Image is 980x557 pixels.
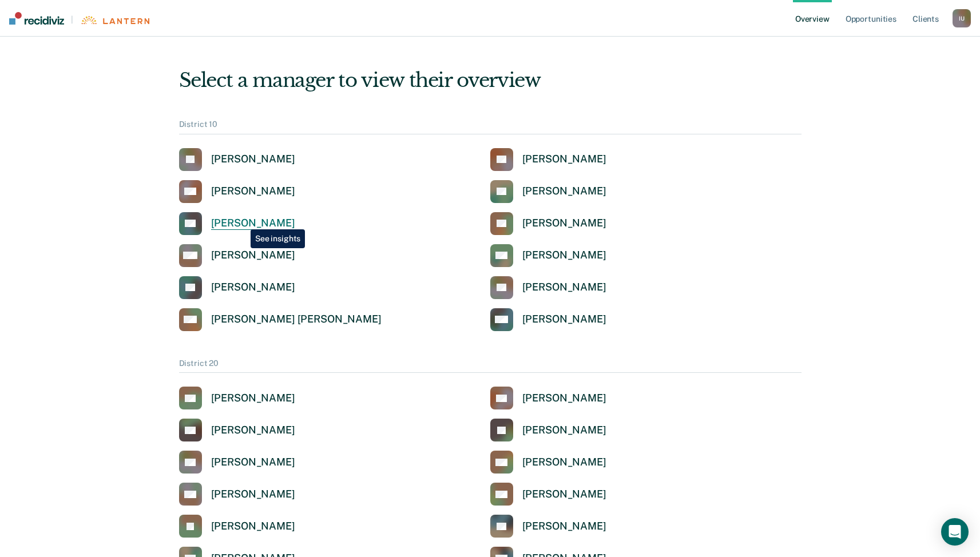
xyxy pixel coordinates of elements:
[490,276,606,299] a: [PERSON_NAME]
[490,180,606,203] a: [PERSON_NAME]
[522,488,606,501] div: [PERSON_NAME]
[211,520,295,533] div: [PERSON_NAME]
[211,185,295,198] div: [PERSON_NAME]
[490,483,606,506] a: [PERSON_NAME]
[211,249,295,262] div: [PERSON_NAME]
[179,419,295,441] a: [PERSON_NAME]
[953,9,971,27] div: I U
[490,419,606,441] a: [PERSON_NAME]
[522,424,606,437] div: [PERSON_NAME]
[522,281,606,294] div: [PERSON_NAME]
[522,456,606,469] div: [PERSON_NAME]
[9,12,149,25] a: |
[211,392,295,405] div: [PERSON_NAME]
[211,488,295,501] div: [PERSON_NAME]
[490,387,606,409] a: [PERSON_NAME]
[522,520,606,533] div: [PERSON_NAME]
[211,424,295,437] div: [PERSON_NAME]
[490,212,606,235] a: [PERSON_NAME]
[522,217,606,230] div: [PERSON_NAME]
[179,359,802,373] div: District 20
[179,451,295,474] a: [PERSON_NAME]
[490,308,606,331] a: [PERSON_NAME]
[211,281,295,294] div: [PERSON_NAME]
[522,249,606,262] div: [PERSON_NAME]
[179,212,295,235] a: [PERSON_NAME]
[211,313,382,326] div: [PERSON_NAME] [PERSON_NAME]
[179,276,295,299] a: [PERSON_NAME]
[522,185,606,198] div: [PERSON_NAME]
[490,244,606,267] a: [PERSON_NAME]
[490,148,606,171] a: [PERSON_NAME]
[522,153,606,166] div: [PERSON_NAME]
[490,451,606,474] a: [PERSON_NAME]
[179,387,295,409] a: [PERSON_NAME]
[179,515,295,538] a: [PERSON_NAME]
[179,148,295,171] a: [PERSON_NAME]
[953,9,971,27] button: IU
[179,308,382,331] a: [PERSON_NAME] [PERSON_NAME]
[211,153,295,166] div: [PERSON_NAME]
[179,244,295,267] a: [PERSON_NAME]
[179,120,802,134] div: District 10
[179,69,802,92] div: Select a manager to view their overview
[179,483,295,506] a: [PERSON_NAME]
[211,217,295,230] div: [PERSON_NAME]
[490,515,606,538] a: [PERSON_NAME]
[179,180,295,203] a: [PERSON_NAME]
[211,456,295,469] div: [PERSON_NAME]
[522,313,606,326] div: [PERSON_NAME]
[941,518,969,546] div: Open Intercom Messenger
[9,12,64,25] img: Recidiviz
[80,16,149,25] img: Lantern
[522,392,606,405] div: [PERSON_NAME]
[64,15,80,25] span: |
